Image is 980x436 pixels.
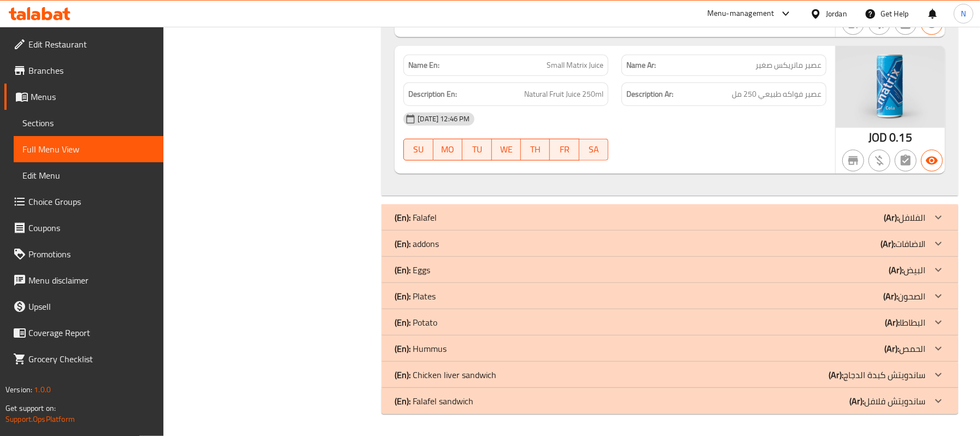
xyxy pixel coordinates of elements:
div: Jordan [826,8,847,20]
b: (Ar): [829,367,843,383]
div: (En): Falafel sandwich(Ar):ساندويتش فلافل [382,388,958,414]
div: (En): Plates(Ar):الصحون [382,283,958,309]
b: (Ar): [885,314,900,331]
p: ساندويتش كبدة الدجاج [829,368,925,381]
div: (En): Hummus(Ar):الحمص [382,335,958,362]
p: Falafel [395,211,437,224]
div: (En): Falafel(Ar):الفلافل [382,204,958,231]
button: FR [550,139,579,161]
span: TU [467,142,487,157]
button: WE [492,139,521,161]
button: TH [521,139,550,161]
a: Full Menu View [14,136,163,162]
p: addons [395,237,439,250]
p: Hummus [395,342,447,355]
b: (Ar): [883,288,898,304]
span: Menu disclaimer [28,274,155,287]
strong: Name En: [408,60,439,71]
a: Choice Groups [4,188,163,215]
a: Promotions [4,241,163,267]
p: Eggs [395,263,430,276]
strong: Description En: [408,87,457,101]
a: Sections [14,110,163,136]
a: Branches [4,57,163,84]
button: Purchased item [868,150,890,172]
button: SU [403,139,433,161]
p: الفلافل [884,211,925,224]
a: Menus [4,84,163,110]
img: %D8%B9%D8%B5%D9%8A%D8%B1_%D9%85%D8%A7%D8%AA%D8%B1%D9%8A%D9%83%D8%B3_%D8%B5%D8%BA%D9%8A%D8%B163894... [836,46,945,128]
b: (Ar): [884,340,899,357]
span: Upsell [28,300,155,313]
b: (En): [395,209,410,226]
b: (En): [395,314,410,331]
button: Not branch specific item [842,150,864,172]
a: Support.OpsPlatform [5,412,75,426]
div: (En): Chicken liver sandwich(Ar):ساندويتش كبدة الدجاج [382,362,958,388]
p: Falafel sandwich [395,394,473,408]
strong: Name Ar: [626,60,656,71]
b: (En): [395,262,410,278]
span: Small Matrix Juice [547,60,603,71]
span: TH [525,142,545,157]
b: (Ar): [884,209,899,226]
span: Coverage Report [28,326,155,339]
p: Plates [395,290,436,303]
span: SU [408,142,429,157]
span: N [961,8,966,20]
p: Chicken liver sandwich [395,368,496,381]
span: Menus [31,90,155,103]
span: Full Menu View [22,143,155,156]
p: Potato [395,316,437,329]
div: (En): Eggs(Ar):البيض [382,257,958,283]
span: FR [554,142,574,157]
a: Upsell [4,293,163,320]
strong: Description Ar: [626,87,673,101]
button: Not has choices [895,150,917,172]
span: Branches [28,64,155,77]
b: (En): [395,367,410,383]
b: (En): [395,340,410,357]
a: Edit Restaurant [4,31,163,57]
span: Natural Fruit Juice 250ml [524,87,603,101]
span: Get support on: [5,401,56,415]
span: Grocery Checklist [28,352,155,366]
p: الاضافات [881,237,925,250]
button: Available [921,150,943,172]
p: ساندويتش فلافل [849,394,925,408]
span: Coupons [28,221,155,234]
span: 1.0.0 [34,382,51,397]
span: MO [438,142,458,157]
p: البطاطا [885,316,925,329]
a: Grocery Checklist [4,346,163,372]
span: Version: [5,382,32,397]
div: (En): Potato(Ar):البطاطا [382,309,958,335]
b: (Ar): [889,262,903,278]
p: الحمص [884,342,925,355]
p: الصحون [883,290,925,303]
b: (Ar): [849,393,864,409]
a: Edit Menu [14,162,163,188]
a: Coupons [4,215,163,241]
span: Promotions [28,248,155,261]
b: (En): [395,393,410,409]
span: Sections [22,116,155,129]
span: Choice Groups [28,195,155,208]
a: Coverage Report [4,320,163,346]
span: Edit Restaurant [28,38,155,51]
a: Menu disclaimer [4,267,163,293]
span: [DATE] 12:46 PM [413,114,474,124]
span: WE [496,142,517,157]
div: Menu-management [707,7,774,20]
button: TU [462,139,491,161]
span: JOD [868,127,887,148]
span: SA [584,142,604,157]
button: SA [579,139,608,161]
p: البيض [889,263,925,276]
button: MO [433,139,462,161]
span: عصير ماتريكس صغير [755,60,821,71]
b: (En): [395,235,410,252]
b: (Ar): [881,235,895,252]
span: Edit Menu [22,169,155,182]
span: عصير فواكه طبيعي 250 مل [732,87,821,101]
